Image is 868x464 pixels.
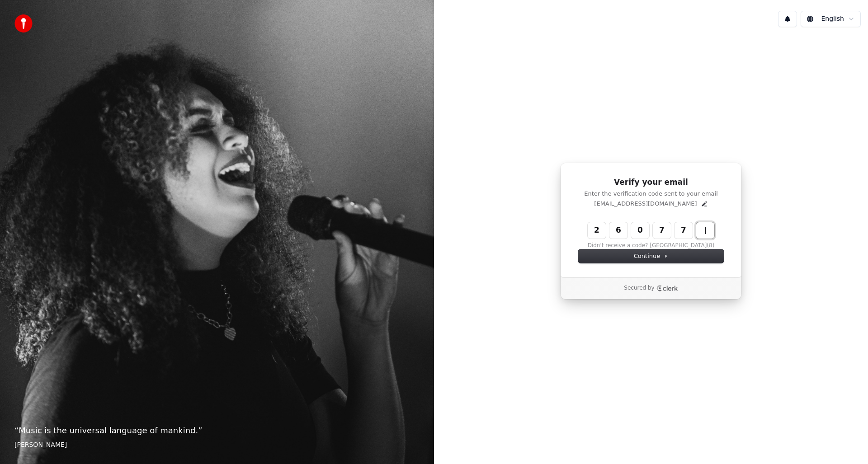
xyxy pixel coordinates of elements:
[578,177,724,188] h1: Verify your email
[594,200,697,208] p: [EMAIL_ADDRESS][DOMAIN_NAME]
[14,14,33,33] img: youka
[588,222,732,239] input: Enter verification code
[634,252,668,260] span: Continue
[14,441,420,450] footer: [PERSON_NAME]
[14,424,420,437] p: “ Music is the universal language of mankind. ”
[578,190,724,198] p: Enter the verification code sent to your email
[578,249,724,263] button: Continue
[701,200,708,207] button: Edit
[624,285,654,292] p: Secured by
[656,285,678,291] a: Clerk logo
